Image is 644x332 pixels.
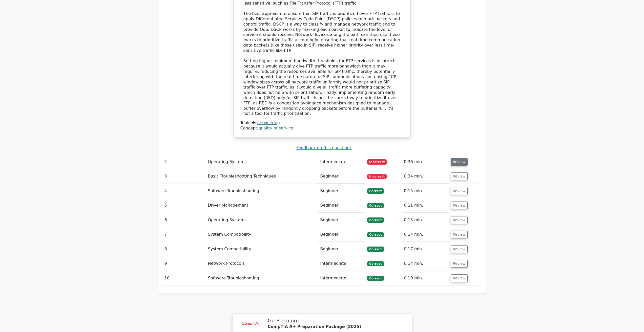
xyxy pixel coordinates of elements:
[318,155,365,169] td: Intermediate
[162,227,206,242] td: 7
[206,169,318,184] td: Basic Troubleshooting Techniques
[318,213,365,227] td: Beginner
[257,120,280,125] a: networking
[162,271,206,285] td: 10
[402,198,449,213] td: 0:11 min.
[402,242,449,256] td: 0:17 min.
[318,256,365,271] td: Intermediate
[402,271,449,285] td: 0:10 min.
[258,126,293,130] a: quality of service
[402,227,449,242] td: 0:14 min.
[318,169,365,184] td: Beginner
[240,120,404,126] div: Topic:
[367,174,387,179] span: Incorrect
[162,155,206,169] td: 2
[318,198,365,213] td: Beginner
[367,276,384,281] span: Correct
[206,155,318,169] td: Operating Systems
[402,213,449,227] td: 0:15 min.
[162,256,206,271] td: 9
[206,227,318,242] td: System Compatibility
[318,184,365,198] td: Beginner
[367,232,384,237] span: Correct
[451,202,468,209] button: Review
[296,145,351,150] a: Feedback on this question?
[206,271,318,285] td: Software Troubleshooting
[162,198,206,213] td: 5
[367,261,384,266] span: Correct
[318,227,365,242] td: Beginner
[367,247,384,252] span: Correct
[206,213,318,227] td: Operating Systems
[367,188,384,193] span: Correct
[402,184,449,198] td: 0:15 min.
[451,260,468,268] button: Review
[206,256,318,271] td: Network Protocols
[318,242,365,256] td: Beginner
[451,216,468,224] button: Review
[451,245,468,253] button: Review
[402,155,449,169] td: 0:36 min.
[451,172,468,180] button: Review
[402,256,449,271] td: 0:14 min.
[367,159,387,164] span: Incorrect
[240,126,404,131] div: Concept:
[402,169,449,184] td: 0:34 min.
[318,271,365,285] td: Intermediate
[162,242,206,256] td: 8
[206,184,318,198] td: Software Troubleshooting
[451,274,468,282] button: Review
[162,169,206,184] td: 3
[451,231,468,238] button: Review
[162,184,206,198] td: 4
[451,187,468,195] button: Review
[451,158,468,166] button: Review
[206,198,318,213] td: Driver Management
[162,213,206,227] td: 6
[367,203,384,208] span: Correct
[367,217,384,223] span: Correct
[206,242,318,256] td: System Compatibility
